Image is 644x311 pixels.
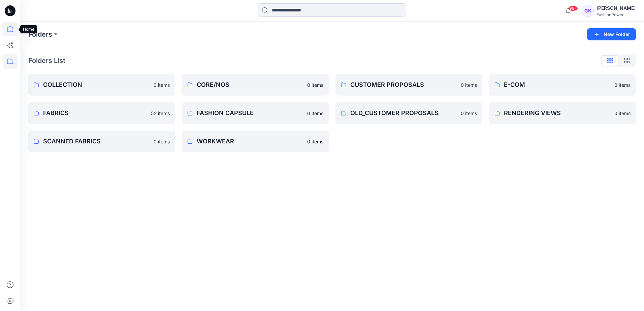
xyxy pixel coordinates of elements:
[614,81,631,89] p: 0 items
[154,81,170,89] p: 0 items
[28,30,52,39] a: Folders
[151,110,170,117] p: 52 items
[597,4,636,12] div: [PERSON_NAME]
[28,56,65,66] p: Folders List
[582,5,594,17] div: GK
[568,6,578,11] span: 99+
[28,74,175,96] a: COLLECTION0 items
[461,81,477,89] p: 0 items
[350,80,457,90] p: CUSTOMER PROPOSALS
[489,102,636,124] a: RENDERING VIEWS0 items
[307,138,323,145] p: 0 items
[197,137,303,146] p: WORKWEAR
[307,110,323,117] p: 0 items
[587,28,636,40] button: New Folder
[43,80,150,90] p: COLLECTION
[197,108,303,118] p: FASHION CAPSULE
[350,108,457,118] p: OLD_CUSTOMER PROPOSALS
[43,137,150,146] p: SCANNED FABRICS
[182,131,329,152] a: WORKWEAR0 items
[504,80,610,90] p: E-COM
[154,138,170,145] p: 0 items
[197,80,303,90] p: CORE/NOS
[614,110,631,117] p: 0 items
[307,81,323,89] p: 0 items
[504,108,610,118] p: RENDERING VIEWS
[28,131,175,152] a: SCANNED FABRICS0 items
[597,12,636,17] div: FashionPower
[28,102,175,124] a: FABRICS52 items
[182,74,329,96] a: CORE/NOS0 items
[335,74,482,96] a: CUSTOMER PROPOSALS0 items
[43,108,147,118] p: FABRICS
[335,102,482,124] a: OLD_CUSTOMER PROPOSALS0 items
[489,74,636,96] a: E-COM0 items
[461,110,477,117] p: 0 items
[182,102,329,124] a: FASHION CAPSULE0 items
